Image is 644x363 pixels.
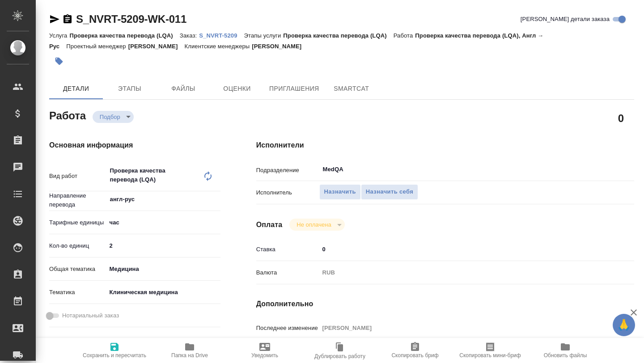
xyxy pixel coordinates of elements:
span: SmartCat [330,83,373,94]
span: 🙏 [616,316,631,334]
div: RUB [319,265,603,280]
button: Open [216,198,217,200]
h4: Дополнительно [256,299,634,309]
p: Работа [394,32,415,39]
p: Ставка [256,245,319,254]
button: Подбор [97,113,123,121]
p: Тарифные единицы [49,218,106,227]
button: Дублировать работу [302,338,377,363]
button: Open [598,169,600,170]
p: Проектный менеджер [66,43,128,50]
h4: Оплата [256,219,283,230]
button: Папка на Drive [152,338,227,363]
span: Назначить себя [366,187,413,197]
span: Назначить [324,187,356,197]
button: Назначить [319,184,361,200]
p: Этапы услуги [244,32,284,39]
p: Услуга [49,32,69,39]
h2: Работа [49,107,86,123]
p: Вид работ [49,172,106,181]
button: Сохранить и пересчитать [77,338,152,363]
div: Подбор [289,219,344,231]
p: Валюта [256,268,319,277]
p: Последнее изменение [256,324,319,333]
p: Исполнитель [256,188,319,197]
div: Подбор [93,111,134,123]
p: Проверка качества перевода (LQA) [283,32,393,39]
input: ✎ Введи что-нибудь [319,243,603,256]
button: Уведомить [227,338,302,363]
button: Не оплачена [294,221,334,228]
span: [PERSON_NAME] детали заказа [521,15,610,24]
p: Подразделение [256,166,319,175]
p: [PERSON_NAME] [128,43,185,50]
h2: 0 [618,110,624,126]
button: Скопировать ссылку [62,14,73,25]
span: Скопировать мини-бриф [459,352,521,359]
span: Файлы [162,83,205,94]
button: Скопировать бриф [377,338,453,363]
span: Скопировать бриф [391,352,438,359]
input: ✎ Введи что-нибудь [106,239,220,252]
span: Приглашения [269,83,319,94]
p: Проверка качества перевода (LQA) [69,32,179,39]
div: Клиническая медицина [106,285,220,300]
h4: Исполнители [256,140,634,151]
span: Сохранить и пересчитать [83,352,146,359]
input: Пустое поле [319,321,603,334]
span: Нотариальный заказ [62,311,119,320]
p: Общая тематика [49,265,106,274]
span: Оценки [216,83,258,94]
p: Кол-во единиц [49,241,106,250]
div: Медицина [106,262,220,277]
span: Детали [55,83,97,94]
span: Уведомить [251,352,278,359]
button: Обновить файлы [528,338,603,363]
p: Клиентские менеджеры [185,43,252,50]
div: час [106,215,220,230]
a: S_NVRT-5209 [199,31,244,39]
h4: Основная информация [49,140,220,151]
p: Тематика [49,288,106,297]
span: Дублировать работу [314,353,365,359]
button: Скопировать мини-бриф [453,338,528,363]
span: Этапы [108,83,151,94]
p: [PERSON_NAME] [252,43,308,50]
p: S_NVRT-5209 [199,32,244,39]
span: Папка на Drive [171,352,208,359]
p: Заказ: [180,32,199,39]
a: S_NVRT-5209-WK-011 [76,13,186,25]
button: Добавить тэг [49,51,69,71]
button: 🙏 [613,314,635,336]
p: Направление перевода [49,191,106,209]
button: Скопировать ссылку для ЯМессенджера [49,14,60,25]
button: Назначить себя [361,184,418,200]
span: Обновить файлы [544,352,587,359]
